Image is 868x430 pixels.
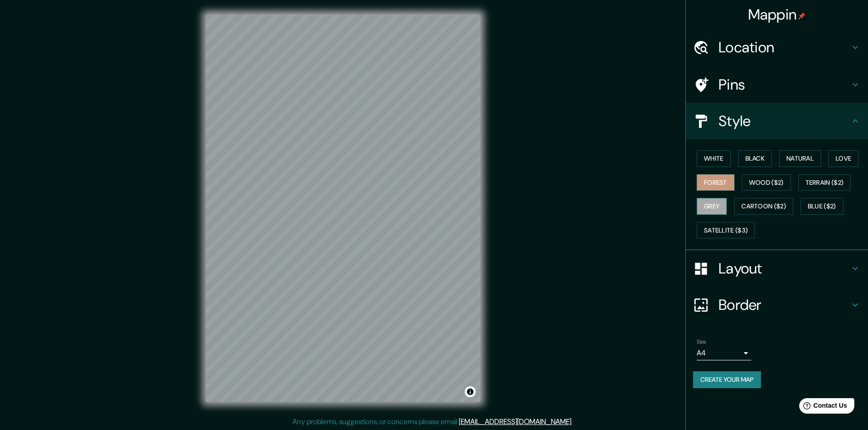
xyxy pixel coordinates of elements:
button: Natural [779,150,821,167]
p: Any problems, suggestions, or concerns please email . [293,416,573,427]
div: Layout [686,250,868,287]
button: Toggle attribution [465,386,476,397]
iframe: Help widget launcher [787,395,858,420]
button: Blue ($2) [801,198,843,215]
label: Size [697,338,706,346]
h4: Border [719,296,850,314]
button: Black [738,150,772,167]
a: [EMAIL_ADDRESS][DOMAIN_NAME] [459,417,571,426]
button: Satellite ($3) [697,222,755,239]
button: Terrain ($2) [798,174,851,191]
div: . [574,416,576,427]
h4: Pins [719,76,850,94]
button: Cartoon ($2) [734,198,793,215]
img: pin-icon.png [798,12,806,20]
div: Border [686,287,868,323]
div: Location [686,29,868,66]
h4: Location [719,38,850,56]
div: Pins [686,66,868,103]
canvas: Map [206,15,480,402]
button: Grey [697,198,727,215]
button: Wood ($2) [742,174,791,191]
button: Create your map [693,371,761,388]
div: . [573,416,574,427]
div: Style [686,103,868,139]
h4: Mappin [748,5,806,24]
h4: Layout [719,259,850,278]
div: A4 [697,346,751,360]
button: Love [828,150,858,167]
button: Forest [697,174,734,191]
button: White [697,150,731,167]
h4: Style [719,112,850,130]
